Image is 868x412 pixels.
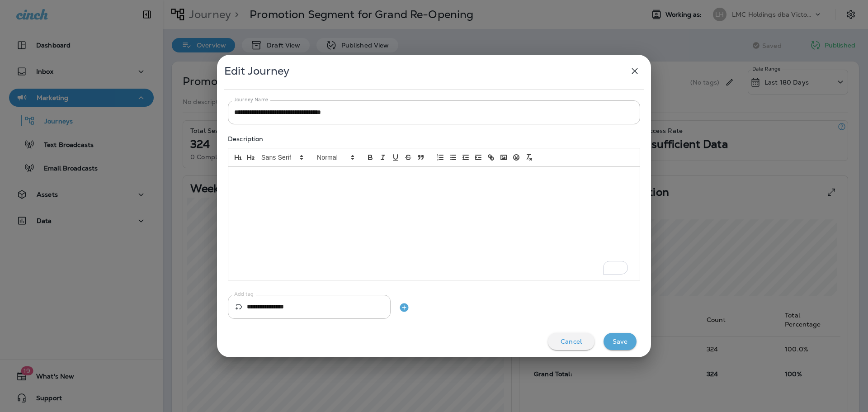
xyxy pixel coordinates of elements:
button: Save [604,333,637,350]
button: Cancel [548,333,594,350]
label: Add tag [234,291,254,298]
p: Description [228,135,264,142]
span: Edit Journey [224,64,289,78]
p: Cancel [561,338,582,345]
label: Journey Name [234,96,269,103]
div: To enrich screen reader interactions, please activate Accessibility in Grammarly extension settings [228,167,640,280]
